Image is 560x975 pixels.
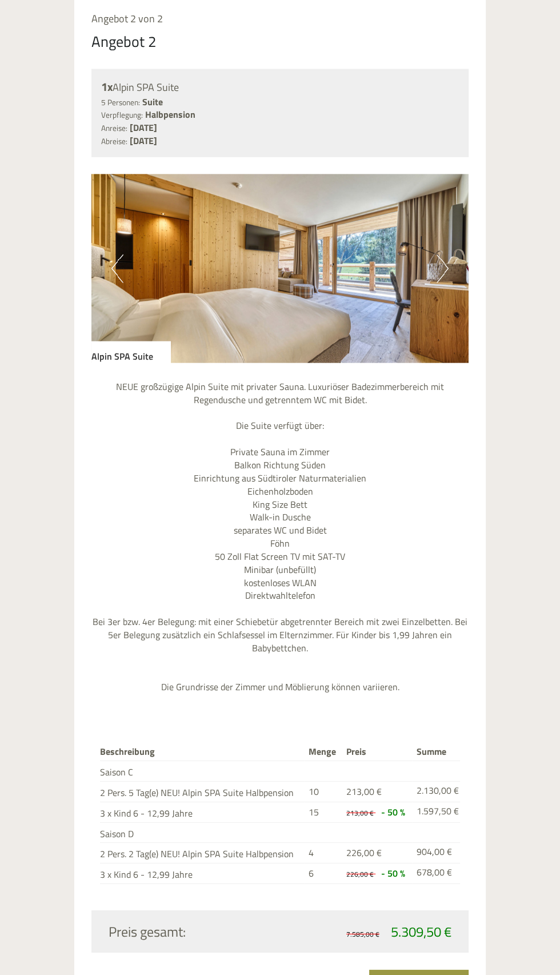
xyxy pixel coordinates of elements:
div: Guten Tag, wie können wir Ihnen helfen? [9,31,182,66]
td: 3 x Kind 6 - 12,99 Jahre [100,802,304,822]
b: [DATE] [130,121,157,134]
b: 1x [101,78,113,95]
div: [DATE] [169,9,209,28]
td: 4 [304,843,342,863]
td: 904,00 € [412,843,460,863]
span: 226,00 € [346,869,374,880]
span: Angebot 2 von 2 [91,11,163,26]
th: Summe [412,743,460,761]
button: Senden [303,296,377,321]
td: 10 [304,781,342,802]
button: Next [437,254,449,283]
span: 213,00 € [346,785,382,798]
td: 2 Pers. 2 Tag(e) NEU! Alpin SPA Suite Halbpension [100,843,304,863]
div: Alpin SPA Suite [91,341,170,363]
p: NEUE großzügige Alpin Suite mit privater Sauna. Luxuriöser Badezimmerbereich mit Regendusche und ... [91,380,469,694]
small: 15:36 [17,55,177,63]
small: Anreise: [101,122,127,134]
td: 1.597,50 € [412,802,460,822]
th: Menge [304,743,342,761]
th: Beschreibung [100,743,304,761]
td: Saison C [100,761,304,782]
small: Abreise: [101,136,127,147]
span: 226,00 € [346,846,382,859]
span: - 50 % [381,866,405,880]
th: Preis [342,743,412,761]
td: 2 Pers. 5 Tag(e) NEU! Alpin SPA Suite Halbpension [100,781,304,802]
div: Alpin SPA Suite [101,79,459,95]
b: Halbpension [145,108,195,121]
td: 2.130,00 € [412,781,460,802]
td: 678,00 € [412,863,460,884]
img: image [91,174,469,363]
span: 5.309,50 € [391,921,451,942]
td: 3 x Kind 6 - 12,99 Jahre [100,863,304,884]
span: 213,00 € [346,807,374,818]
button: Previous [111,254,123,283]
b: [DATE] [130,134,157,148]
td: 6 [304,863,342,884]
div: Angebot 2 [91,31,157,52]
small: Verpflegung: [101,109,143,121]
small: 5 Personen: [101,97,140,108]
div: Preis gesamt: [100,922,280,941]
td: 15 [304,802,342,822]
span: 7.585,00 € [346,929,379,940]
div: [GEOGRAPHIC_DATA] [17,33,177,42]
b: Suite [142,95,163,109]
td: Saison D [100,822,304,843]
span: - 50 % [381,805,405,819]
